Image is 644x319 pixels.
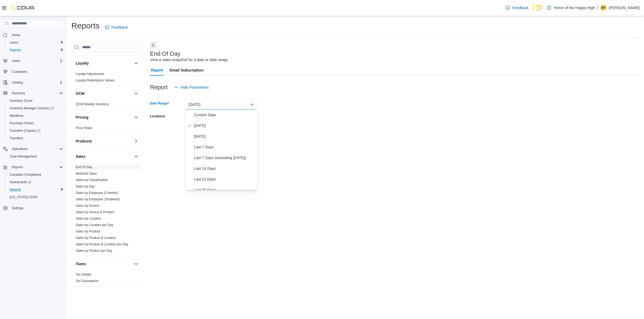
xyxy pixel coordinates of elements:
a: Cash Management [8,153,39,160]
span: Feedback [512,5,528,10]
span: Tax Details [76,272,92,277]
span: Inventory [12,91,25,95]
h3: Pricing [76,115,88,120]
span: Transfers [10,136,23,140]
button: OCM [76,91,132,96]
span: Users [12,59,20,63]
span: Last 30 Days [194,187,255,193]
button: Taxes [133,261,139,267]
button: Inventory [10,90,27,96]
p: Home of the Happy High [554,5,595,11]
div: Pricing [71,125,144,133]
a: Tax Details [76,273,92,276]
span: Settings [12,206,23,210]
span: OCM Weekly Inventory [76,102,109,106]
span: Sales by Invoice & Product [76,210,114,214]
button: Users [10,58,22,64]
a: Sales by Invoice [76,204,99,208]
button: Canadian Compliance [5,171,65,178]
span: Canadian Compliance [10,172,41,177]
button: Transfers [5,134,65,142]
span: [DATE] [194,122,255,129]
a: Canadian Compliance [8,171,43,178]
span: Sales by Product & Location per Day [76,242,128,246]
span: Cash Management [10,154,37,159]
span: [US_STATE] CCRS [10,195,38,199]
a: Loyalty Redemption Values [76,78,115,82]
h3: End Of Day [150,51,181,57]
span: Transfers (Classic) [8,127,63,134]
label: Date Range [150,101,169,106]
a: Sales by Day [76,185,95,188]
a: Inventory Count [8,97,35,104]
span: Sales by Location per Day [76,223,113,227]
span: Sales by Employee (Tendered) [76,197,120,201]
input: Dark Mode [533,5,544,11]
span: Users [8,39,63,46]
span: Feedback [111,25,128,30]
button: Pricing [76,115,132,120]
button: [DATE] [185,99,257,110]
button: Users [5,39,65,46]
button: Loyalty [133,60,139,66]
span: Inventory Manager (Classic) [8,105,63,111]
span: Sales by Employee (Created) [76,191,118,195]
a: Reports [8,186,23,193]
button: Taxes [76,261,132,267]
span: Custom Date [194,112,255,118]
span: End Of Day [76,165,92,169]
a: OCM Weekly Inventory [76,102,109,106]
span: Customers [10,68,63,75]
span: Washington CCRS [8,194,63,200]
a: Sales by Employee (Tendered) [76,197,120,201]
button: Reports [1,163,65,171]
span: Canadian Compliance [8,171,63,178]
h1: Reports [71,20,100,31]
span: Users [10,58,63,64]
button: Operations [10,146,30,152]
span: Catalog [10,79,63,86]
a: Transfers [8,135,25,141]
a: Sales by Product per Day [76,249,112,253]
span: Manifests [8,112,63,119]
nav: Complex example [3,29,63,226]
a: Feedback [503,2,530,13]
a: Sales by Product & Location [76,236,116,240]
a: Transfers (Classic) [8,127,43,134]
button: Customers [1,68,65,76]
span: Users [10,40,18,45]
span: Loyalty Adjustments [76,72,104,76]
span: Purchase Orders [8,120,63,126]
button: Sales [133,153,139,160]
button: Operations [1,145,65,153]
h3: Taxes [76,261,86,267]
span: Report [151,65,163,76]
a: Inventory Manager (Classic) [8,105,56,111]
p: [PERSON_NAME] [609,5,640,11]
a: Price Sheet [76,126,92,130]
a: Sales by Product & Location per Day [76,242,128,246]
span: Sales by Product & Location [76,236,116,240]
span: Catalog [12,80,23,85]
button: Reports [5,46,65,54]
button: Next [150,42,156,48]
span: Inventory [10,90,63,96]
button: Inventory Count [5,97,65,104]
button: Purchase Orders [5,119,65,127]
div: Taxes [71,271,144,286]
span: Last 14 Days [194,165,255,172]
span: Transfers (Classic) [10,129,41,133]
button: Reports [5,186,65,193]
img: Cova [11,5,35,10]
a: Reports [8,47,23,53]
a: Transfers (Classic) [5,127,65,134]
span: Last 21 Days [194,176,255,182]
a: Manifests [8,112,25,119]
span: Reports [12,165,23,169]
span: Transfers [8,135,63,141]
button: Home [1,31,65,39]
a: Sales by Employee (Created) [76,191,118,195]
h3: Report [150,84,168,91]
a: Home [10,32,23,38]
span: Customers [12,70,27,74]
